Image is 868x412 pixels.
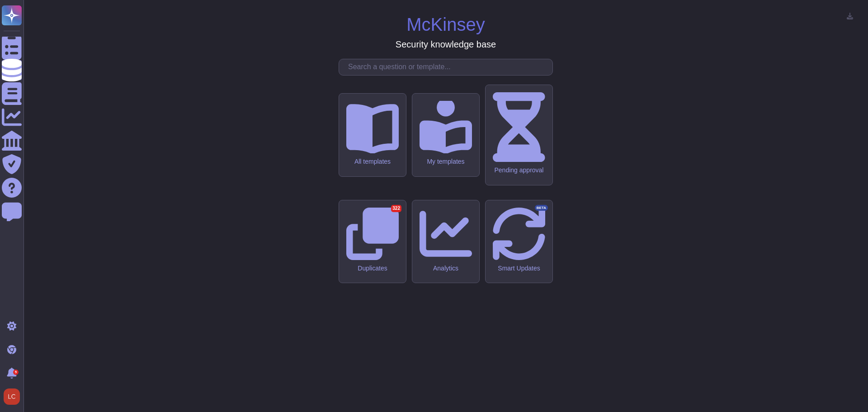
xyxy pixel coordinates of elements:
input: Search a question or template... [344,59,552,75]
div: Analytics [420,265,472,272]
div: 322 [391,205,401,212]
div: BETA [535,205,548,211]
div: Smart Updates [493,265,545,272]
img: user [4,388,20,405]
div: My templates [420,158,472,166]
h1: McKinsey [406,14,485,35]
button: user [2,387,26,407]
div: Duplicates [346,265,399,272]
div: All templates [346,158,399,166]
div: 5 [13,369,19,375]
div: Pending approval [493,166,545,174]
h3: Security knowledge base [396,39,496,50]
